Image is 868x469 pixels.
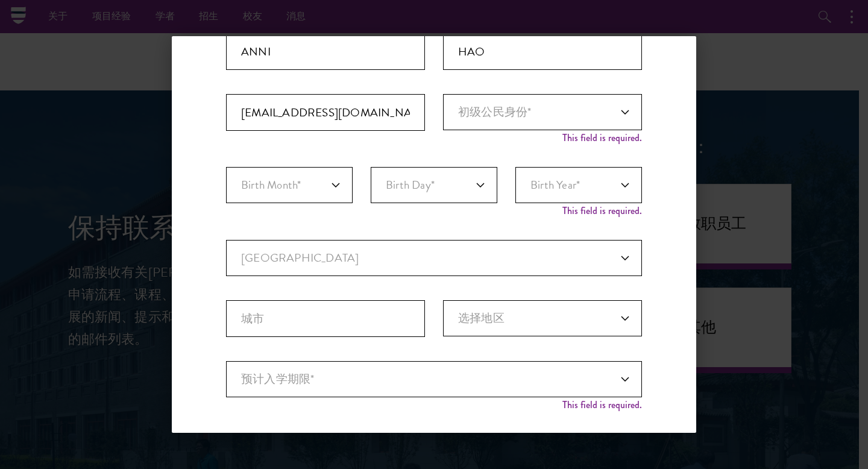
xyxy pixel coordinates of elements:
[226,361,642,410] div: 预计入学期限*
[371,167,497,203] select: 天
[226,94,425,131] input: 电子邮件*
[226,167,353,203] select: 月
[443,94,642,143] div: 初级公民身份*
[226,300,425,337] input: 城市
[226,94,425,143] div: 电子邮件*
[515,167,642,203] select: 年
[226,167,642,240] div: 出生日期*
